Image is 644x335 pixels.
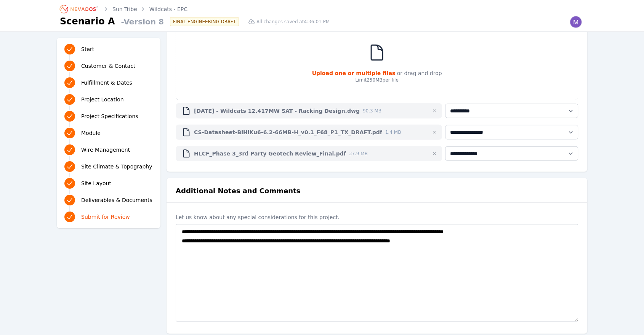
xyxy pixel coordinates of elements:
span: Site Climate & Topography [81,163,152,170]
span: HLCF_Phase 3_3rd Party Geotech Review_Final.pdf [194,150,346,157]
span: Deliverables & Documents [81,196,152,204]
div: FINAL ENGINEERING DRAFT [170,17,239,26]
span: Fulfillment & Dates [81,79,132,87]
label: Let us know about any special considerations for this project. [176,213,578,221]
span: Project Location [81,96,124,103]
div: Upload one or multiple files or drag and dropLimit250MBper file [176,26,578,100]
span: Customer & Contact [81,62,135,70]
span: Project Specifications [81,112,138,120]
span: All changes saved at 4:36:01 PM [256,19,330,25]
p: Limit 250MB per file [312,77,442,83]
h2: Additional Notes and Comments [176,186,300,196]
span: Site Layout [81,180,111,187]
h1: Scenario A [60,15,115,27]
span: 37.9 MB [349,151,368,157]
strong: Upload one or multiple files [312,70,396,76]
span: [DATE] - Wildcats 12.417MW SAT - Racking Design.dwg [194,107,360,115]
span: - Version 8 [118,16,164,27]
span: 1.4 MB [385,129,401,135]
span: CS-Datasheet-BiHiKu6-6.2-66MB-H_v0.1_F68_P1_TX_DRAFT.pdf [194,128,382,136]
a: Sun Tribe [112,5,137,13]
span: Start [81,45,94,53]
nav: Breadcrumb [60,3,187,15]
a: Wildcats - EPC [149,5,187,13]
span: 90.3 MB [363,108,381,114]
img: Madeline Koldos [570,16,582,28]
span: Submit for Review [81,213,130,221]
p: or drag and drop [312,69,442,77]
span: Wire Management [81,146,130,154]
span: Module [81,129,101,137]
nav: Progress [64,42,153,224]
